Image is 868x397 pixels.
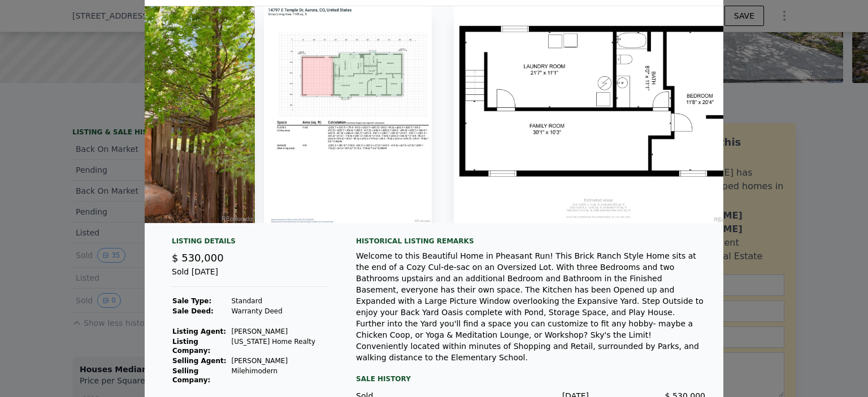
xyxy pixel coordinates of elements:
div: Sold [DATE] [172,266,329,287]
div: Historical Listing remarks [356,237,705,246]
div: Welcome to this Beautiful Home in Pheasant Run! This Brick Ranch Style Home sits at the end of a ... [356,250,705,363]
img: Property Img [264,6,432,223]
span: $ 530,000 [172,252,224,264]
td: Milehimodern [231,366,329,385]
strong: Selling Company: [172,367,210,384]
strong: Sale Deed: [172,307,214,315]
strong: Sale Type: [172,297,211,305]
td: Standard [231,296,329,306]
img: Property Img [454,6,743,223]
strong: Listing Agent: [172,328,226,335]
div: Sale History [356,372,705,386]
td: [PERSON_NAME] [231,326,329,337]
td: Warranty Deed [231,306,329,316]
strong: Selling Agent: [172,357,227,365]
td: [US_STATE] Home Realty [231,337,329,356]
div: Listing Details [172,237,329,250]
strong: Listing Company: [172,338,210,355]
td: [PERSON_NAME] [231,356,329,366]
